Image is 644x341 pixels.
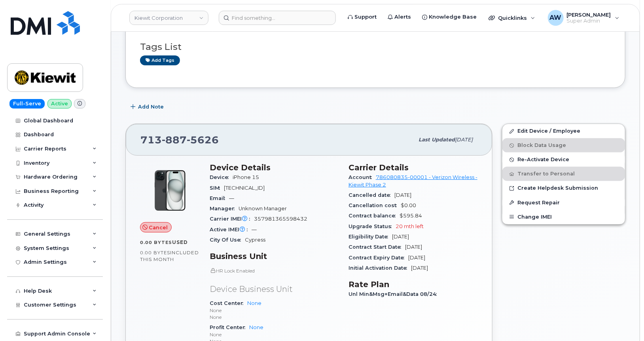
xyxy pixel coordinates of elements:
span: [DATE] [455,137,473,143]
span: Email [210,195,229,201]
h3: Business Unit [210,251,339,261]
span: Profit Center [210,324,249,330]
span: Alerts [394,13,411,21]
span: Cancelled date [349,192,394,198]
button: Block Data Usage [502,138,625,152]
span: 357981365598432 [254,216,307,222]
div: Alyssa Wagner [542,10,625,26]
span: Last updated [419,137,455,143]
span: Upgrade Status [349,223,396,229]
span: Contract Start Date [349,244,405,250]
p: None [210,331,339,338]
a: Edit Device / Employee [502,124,625,138]
span: Quicklinks [498,15,527,21]
a: None [247,300,261,306]
span: Account [349,174,376,180]
span: Re-Activate Device [517,157,569,163]
a: None [249,324,263,330]
span: 5626 [187,134,219,146]
img: iPhone_15_Black.png [146,167,194,214]
span: City Of Use [210,237,245,243]
span: 20 mth left [396,223,424,229]
span: Unknown Manager [239,206,287,211]
h3: Device Details [210,163,339,172]
input: Find something... [219,11,336,25]
span: 887 [162,134,187,146]
span: Contract balance [349,213,400,219]
span: iPhone 15 [233,174,259,180]
a: Knowledge Base [417,9,482,25]
span: 0.00 Bytes [140,250,170,255]
span: Cost Center [210,300,247,306]
button: Transfer to Personal [502,167,625,181]
span: $0.00 [401,202,416,208]
span: Super Admin [567,18,611,24]
span: Add Note [138,103,164,110]
a: Create Helpdesk Submission [502,181,625,195]
span: Manager [210,206,239,211]
button: Change IMEI [502,210,625,224]
span: Initial Activation Date [349,265,411,271]
span: used [172,239,188,245]
button: Request Repair [502,196,625,210]
a: Kiewit Corporation [129,11,208,25]
span: Active IMEI [210,227,252,232]
span: — [229,195,234,201]
h3: Tags List [140,42,611,52]
div: Quicklinks [483,10,541,26]
p: None [210,307,339,314]
a: Add tags [140,55,180,65]
a: Alerts [382,9,417,25]
span: Device [210,174,233,180]
span: SIM [210,185,224,191]
iframe: Messenger Launcher [610,307,638,335]
span: Knowledge Base [429,13,477,21]
p: None [210,314,339,320]
span: [DATE] [411,265,428,271]
span: [TECHNICAL_ID] [224,185,265,191]
a: 786080835-00001 - Verizon Wireless - Kiewit Phase 2 [349,174,477,187]
a: Support [342,9,382,25]
span: Support [354,13,377,21]
span: [PERSON_NAME] [567,11,611,18]
span: [DATE] [392,234,409,240]
span: — [252,227,257,232]
span: AW [550,13,562,23]
span: $595.84 [400,213,422,219]
span: Unl Min&Msg+Email&Data 08/24 [349,291,441,297]
span: [DATE] [394,192,411,198]
span: Cancellation cost [349,202,401,208]
p: HR Lock Enabled [210,267,339,274]
span: Eligibility Date [349,234,392,240]
button: Re-Activate Device [502,152,625,167]
span: Cypress [245,237,265,243]
span: [DATE] [408,255,425,261]
h3: Carrier Details [349,163,478,172]
h3: Rate Plan [349,280,478,289]
p: Device Business Unit [210,284,339,295]
span: 713 [140,134,219,146]
span: Cancel [149,224,168,231]
span: Carrier IMEI [210,216,254,222]
button: Add Note [125,100,170,114]
span: 0.00 Bytes [140,240,172,245]
span: [DATE] [405,244,422,250]
span: Contract Expiry Date [349,255,408,261]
